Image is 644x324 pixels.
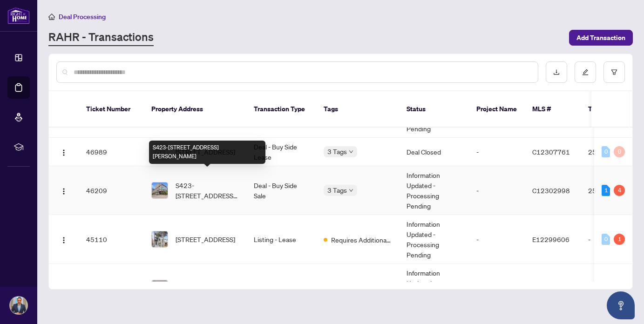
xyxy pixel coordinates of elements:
[48,29,154,46] a: RAHR - Transactions
[525,91,581,128] th: MLS #
[10,297,27,314] img: Profile Icon
[576,30,625,45] span: Add Transaction
[546,61,567,83] button: download
[59,13,106,21] span: Deal Processing
[246,166,316,215] td: Deal - Buy Side Sale
[144,91,246,128] th: Property Address
[614,146,625,157] div: 0
[469,264,525,313] td: -
[176,234,235,244] span: [STREET_ADDRESS]
[331,235,392,245] span: Requires Additional Docs
[316,91,399,128] th: Tags
[532,235,569,243] span: E12299606
[399,215,469,264] td: Information Updated - Processing Pending
[582,69,589,75] span: edit
[79,138,144,166] td: 46989
[79,264,144,313] td: 44628
[152,231,168,247] img: thumbnail-img
[399,91,469,128] th: Status
[327,185,347,196] span: 3 Tags
[48,13,55,20] span: home
[602,146,610,157] div: 0
[469,91,525,128] th: Project Name
[60,188,68,195] img: Logo
[532,186,570,195] span: C12302998
[152,182,168,198] img: thumbnail-img
[553,69,560,75] span: download
[246,264,316,313] td: Listing - Lease
[7,7,30,24] img: logo
[614,234,625,245] div: 1
[607,291,635,319] button: Open asap
[614,185,625,196] div: 4
[399,264,469,313] td: Information Updated - Processing Pending
[469,138,525,166] td: -
[246,91,316,128] th: Transaction Type
[79,215,144,264] td: 45110
[349,149,353,154] span: down
[246,138,316,166] td: Deal - Buy Side Lease
[56,232,71,247] button: Logo
[399,166,469,215] td: Information Updated - Processing Pending
[60,236,68,244] img: Logo
[575,61,596,83] button: edit
[246,215,316,264] td: Listing - Lease
[56,144,71,159] button: Logo
[176,180,239,201] span: S423-[STREET_ADDRESS][PERSON_NAME]
[79,91,144,128] th: Ticket Number
[349,188,353,193] span: down
[60,149,68,156] img: Logo
[603,61,625,83] button: filter
[469,166,525,215] td: -
[79,166,144,215] td: 46209
[56,281,71,296] button: Logo
[327,146,347,157] span: 3 Tags
[602,185,610,196] div: 1
[399,138,469,166] td: Deal Closed
[569,30,633,46] button: Add Transaction
[56,183,71,198] button: Logo
[532,148,570,156] span: C12307761
[602,234,610,245] div: 0
[149,141,265,164] div: S423-[STREET_ADDRESS][PERSON_NAME]
[469,215,525,264] td: -
[611,69,617,75] span: filter
[152,280,168,296] img: thumbnail-img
